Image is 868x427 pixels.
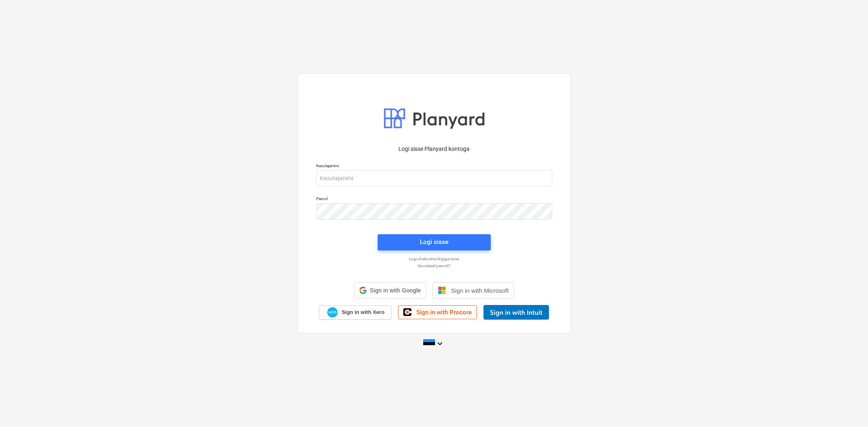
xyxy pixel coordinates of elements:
[438,286,446,294] img: Microsoft logo
[316,170,552,186] input: Kasutajanimi
[354,282,426,298] div: Sign in with Google
[312,256,556,261] a: Logi ühekordse lingiga sisse
[370,287,421,294] span: Sign in with Google
[398,305,477,319] a: Sign in with Procore
[435,339,445,349] i: keyboard_arrow_down
[378,234,491,251] button: Logi sisse
[327,307,338,318] img: Xero logo
[319,305,391,320] a: Sign in with Xero
[316,145,552,153] p: Logi sisse Planyard kontoga
[451,287,509,294] span: Sign in with Microsoft
[316,196,552,203] p: Parool
[420,237,448,247] div: Logi sisse
[416,309,472,316] span: Sign in with Procore
[312,263,556,268] a: Unustasid parooli?
[316,163,552,170] p: Kasutajanimi
[341,309,384,316] span: Sign in with Xero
